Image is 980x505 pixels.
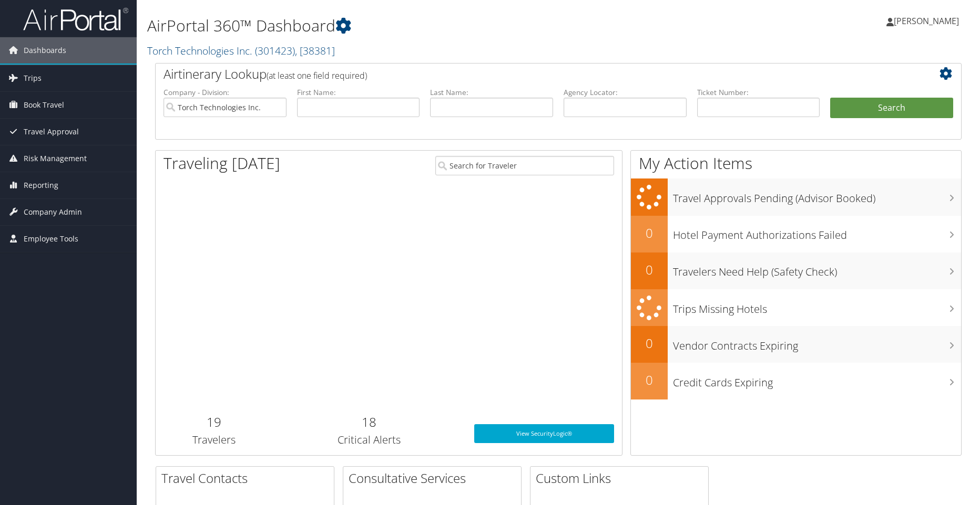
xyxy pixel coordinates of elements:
[435,156,614,175] input: Search for Traveler
[24,145,87,172] span: Risk Management
[697,87,820,98] label: Ticket Number:
[24,37,66,64] span: Dashboards
[474,424,614,443] a: View SecurityLogic®
[631,252,961,289] a: 0Travelers Need Help (Safety Check)
[673,333,961,353] h3: Vendor Contracts Expiring
[280,433,458,447] h3: Critical Alerts
[631,216,961,252] a: 0Hotel Payment Authorizations Failed
[631,371,668,389] h2: 0
[23,7,128,31] img: airportal-logo.png
[631,326,961,363] a: 0Vendor Contracts Expiring
[564,87,687,98] label: Agency Locator:
[631,152,961,174] h1: My Action Items
[886,5,969,37] a: [PERSON_NAME]
[24,65,42,91] span: Trips
[297,87,420,98] label: First Name:
[161,469,334,487] h2: Travel Contacts
[673,370,961,390] h3: Credit Cards Expiring
[164,433,264,447] h3: Travelers
[673,259,961,279] h3: Travelers Need Help (Safety Check)
[349,469,521,487] h2: Consultative Services
[673,223,961,243] h3: Hotel Payment Authorizations Failed
[164,413,264,431] h2: 19
[280,413,458,431] h2: 18
[673,186,961,206] h3: Travel Approvals Pending (Advisor Booked)
[24,172,58,198] span: Reporting
[631,261,668,279] h2: 0
[673,297,961,317] h3: Trips Missing Hotels
[164,152,280,174] h1: Traveling [DATE]
[164,87,287,98] label: Company - Division:
[631,334,668,352] h2: 0
[164,65,886,83] h2: Airtinerary Lookup
[894,15,959,27] span: [PERSON_NAME]
[631,289,961,327] a: Trips Missing Hotels
[631,224,668,242] h2: 0
[24,226,78,252] span: Employee Tools
[631,363,961,399] a: 0Credit Cards Expiring
[430,87,553,98] label: Last Name:
[147,44,335,58] a: Torch Technologies Inc.
[536,469,708,487] h2: Custom Links
[267,70,367,81] span: (at least one field required)
[295,44,335,58] span: , [ 38381 ]
[24,119,79,145] span: Travel Approval
[24,92,64,118] span: Book Travel
[147,15,696,37] h1: AirPortal 360™ Dashboard
[830,98,953,119] button: Search
[255,44,295,58] span: ( 301423 )
[24,199,82,225] span: Company Admin
[631,178,961,216] a: Travel Approvals Pending (Advisor Booked)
